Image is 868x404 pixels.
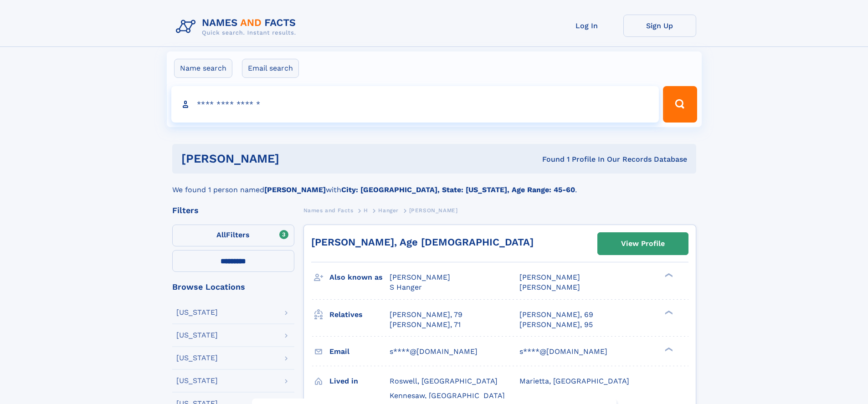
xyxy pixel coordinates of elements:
div: ❯ [663,309,673,315]
div: Browse Locations [172,283,294,291]
a: Sign Up [623,15,696,37]
h3: Email [329,344,390,359]
a: [PERSON_NAME], 69 [519,310,593,320]
div: We found 1 person named with . [172,174,696,195]
span: All [216,230,226,239]
span: Roswell, [GEOGRAPHIC_DATA] [390,377,498,385]
a: H [364,205,368,216]
div: [US_STATE] [176,332,218,339]
a: View Profile [598,233,688,255]
img: Logo Names and Facts [172,15,303,39]
h3: Relatives [329,307,390,322]
div: [US_STATE] [176,377,218,384]
span: Hanger [378,207,399,214]
a: [PERSON_NAME], 95 [519,320,593,330]
label: Email search [242,59,299,78]
div: [US_STATE] [176,354,218,362]
div: [US_STATE] [176,309,218,316]
b: City: [GEOGRAPHIC_DATA], State: [US_STATE], Age Range: 45-60 [341,185,575,194]
button: Search Button [663,86,697,123]
div: ❯ [663,272,673,278]
a: [PERSON_NAME], 79 [390,310,462,320]
a: Log In [550,15,623,37]
span: [PERSON_NAME] [519,273,580,281]
div: ❯ [663,346,673,352]
b: [PERSON_NAME] [264,185,326,194]
span: Kennesaw, [GEOGRAPHIC_DATA] [390,391,505,400]
label: Name search [174,59,232,78]
span: [PERSON_NAME] [409,207,458,214]
span: S Hanger [390,283,422,291]
label: Filters [172,225,294,246]
div: Found 1 Profile In Our Records Database [411,154,687,164]
span: Marietta, [GEOGRAPHIC_DATA] [519,377,629,385]
a: Names and Facts [303,205,354,216]
h1: [PERSON_NAME] [181,153,411,164]
div: View Profile [621,233,665,254]
a: [PERSON_NAME], 71 [390,320,461,330]
span: [PERSON_NAME] [390,273,450,281]
h3: Also known as [329,270,390,285]
span: [PERSON_NAME] [519,283,580,291]
a: [PERSON_NAME], Age [DEMOGRAPHIC_DATA] [311,236,534,248]
div: Filters [172,206,294,215]
input: search input [171,86,659,123]
a: Hanger [378,205,399,216]
span: H [364,207,368,214]
h3: Lived in [329,373,390,389]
